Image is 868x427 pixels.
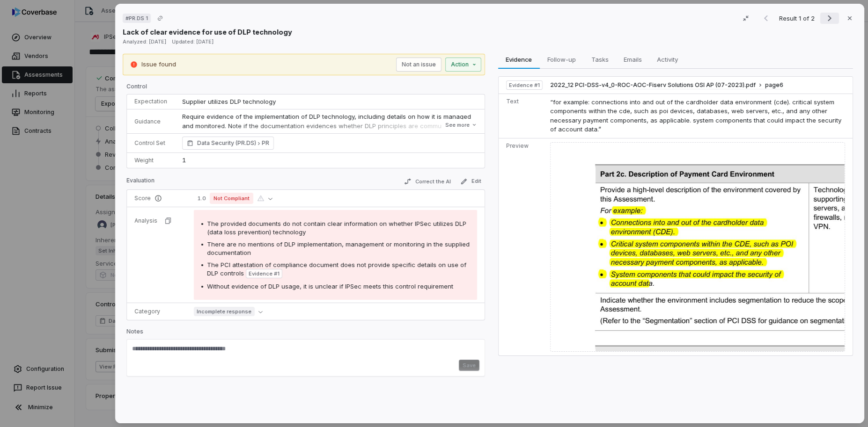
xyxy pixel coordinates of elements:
[182,156,186,164] span: 1
[210,193,253,204] span: Not Compliant
[134,98,167,105] p: Expectation
[779,13,817,23] p: Result 1 of 2
[123,27,292,37] p: Lack of clear evidence for use of DLP technology
[499,94,546,138] td: Text
[194,307,255,316] span: Incomplete response
[126,328,485,339] p: Notes
[207,282,453,290] span: Without evidence of DLP usage, it is unclear if IPSec meets this control requirement
[544,53,580,65] span: Follow-up
[123,38,166,45] span: Analyzed: [DATE]
[588,53,612,65] span: Tasks
[509,81,540,89] span: Evidence # 1
[125,14,148,22] span: # PR.DS 1
[134,157,167,164] p: Weight
[820,13,839,24] button: Next result
[400,176,455,187] button: Correct the AI
[134,217,157,224] p: Analysis
[134,118,167,125] p: Guidance
[172,38,213,45] span: Updated: [DATE]
[207,220,466,236] span: The provided documents do not contain clear information on whether IPSec utilizes DLP (data loss ...
[550,142,845,352] img: f22a9a01889e49bda788b708b2da9281_original.jpg_w1200.jpg
[456,176,485,187] button: Edit
[141,60,176,69] p: Issue found
[197,138,269,148] span: Data Security (PR.DS) PR
[499,138,546,355] td: Preview
[502,53,536,65] span: Evidence
[207,261,466,277] span: The PCI attestation of compliance document does not provide specific details on use of DLP controls
[194,193,276,204] button: 1.0Not Compliant
[620,53,646,65] span: Emails
[134,139,167,147] p: Control Set
[765,81,783,89] span: page 6
[207,240,470,256] span: There are no mentions of DLP implementation, management or monitoring in the supplied documentation
[182,98,276,105] span: Supplier utilizes DLP technology
[550,81,756,89] span: 2022_12 PCI-DSS-v4_0-ROC-AOC-Fiserv Solutions OSI AP (07-2023).pdf
[182,112,477,140] p: Require evidence of the implementation of DLP technology, including details on how it is managed ...
[653,53,682,65] span: Activity
[126,83,485,94] p: Control
[249,270,280,277] span: Evidence # 1
[550,98,841,133] span: “for example: connections into and out of the cardholder data environment (cde). critical system ...
[396,58,441,72] button: Not an issue
[134,195,179,202] p: Score
[442,116,480,133] button: See more
[550,81,783,89] button: 2022_12 PCI-DSS-v4_0-ROC-AOC-Fiserv Solutions OSI AP (07-2023).pdfpage6
[445,58,481,72] button: Action
[152,10,169,27] button: Copy link
[126,177,154,188] p: Evaluation
[134,308,179,315] p: Category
